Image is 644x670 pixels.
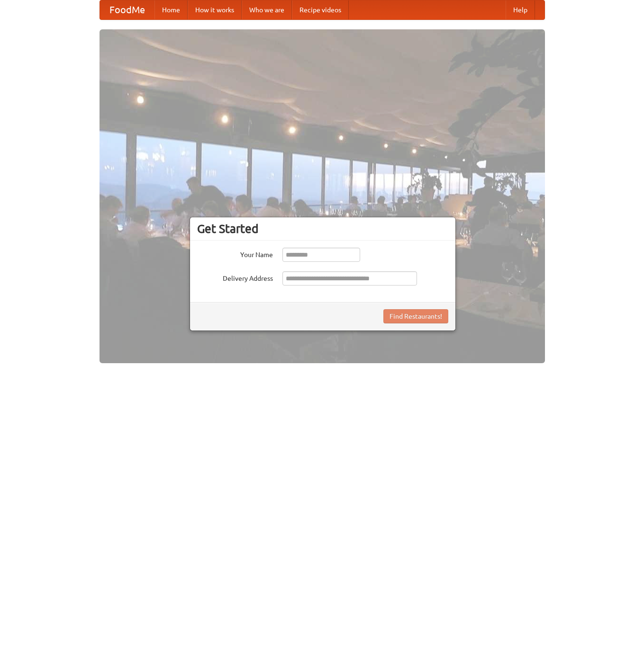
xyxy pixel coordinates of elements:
[292,0,349,19] a: Recipe videos
[197,248,273,259] label: Your Name
[197,271,273,283] label: Delivery Address
[242,0,292,19] a: Who we are
[197,222,448,236] h3: Get Started
[154,0,188,19] a: Home
[506,0,535,19] a: Help
[383,309,448,323] button: Find Restaurants!
[100,0,154,19] a: FoodMe
[188,0,242,19] a: How it works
